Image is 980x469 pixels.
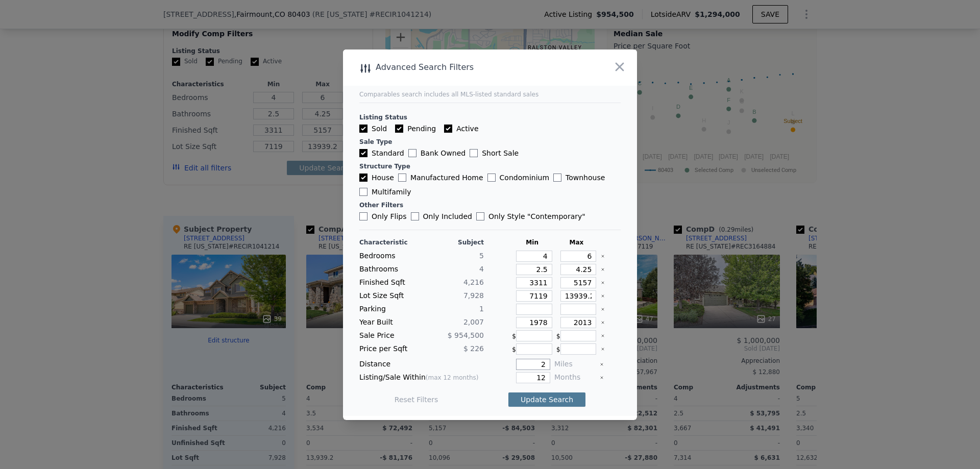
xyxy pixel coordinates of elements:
[601,267,605,271] button: Clear
[444,125,452,133] input: Active
[359,188,367,196] input: Multifamily
[359,187,411,197] label: Multifamily
[476,212,484,220] input: Only Style "Contemporary"
[359,125,367,133] input: Sold
[359,201,621,209] div: Other Filters
[359,162,621,170] div: Structure Type
[512,343,552,355] div: $
[343,60,578,75] div: Advanced Search Filters
[554,359,596,370] div: Miles
[487,174,496,182] input: Condominium
[411,212,419,220] input: Only Included
[556,330,597,341] div: $
[359,290,420,302] div: Lot Size Sqft
[398,172,483,183] label: Manufactured Home
[463,291,484,300] span: 7,928
[476,211,585,221] label: Only Style " Contemporary "
[463,344,484,353] span: $ 226
[359,317,420,328] div: Year Built
[554,372,596,383] div: Months
[601,281,605,285] button: Clear
[359,174,367,182] input: House
[424,238,484,246] div: Subject
[359,304,420,315] div: Parking
[600,362,604,366] button: Clear
[408,148,465,158] label: Bank Owned
[359,148,404,158] label: Standard
[408,149,416,157] input: Bank Owned
[512,330,552,341] div: $
[479,305,484,313] span: 1
[556,238,597,246] div: Max
[601,334,605,338] button: Clear
[398,174,406,182] input: Manufactured Home
[470,148,519,158] label: Short Sale
[359,359,484,370] div: Distance
[448,331,484,339] span: $ 954,500
[359,172,394,183] label: House
[553,174,561,182] input: Townhouse
[359,277,420,288] div: Finished Sqft
[411,211,472,221] label: Only Included
[395,394,438,405] button: Reset
[359,343,420,355] div: Price per Sqft
[463,318,484,326] span: 2,007
[444,124,478,134] label: Active
[556,343,597,355] div: $
[601,320,605,325] button: Clear
[359,124,387,134] label: Sold
[426,374,479,381] span: (max 12 months)
[512,238,552,246] div: Min
[359,211,407,221] label: Only Flips
[479,265,484,273] span: 4
[600,376,604,380] button: Clear
[601,254,605,258] button: Clear
[508,392,585,407] button: Update Search
[359,238,420,246] div: Characteristic
[601,307,605,311] button: Clear
[487,172,549,183] label: Condominium
[359,330,420,341] div: Sale Price
[359,251,420,262] div: Bedrooms
[359,90,621,98] div: Comparables search includes all MLS-listed standard sales
[470,149,478,157] input: Short Sale
[359,138,621,146] div: Sale Type
[359,372,484,383] div: Listing/Sale Within
[395,125,403,133] input: Pending
[359,113,621,121] div: Listing Status
[463,278,484,286] span: 4,216
[479,252,484,260] span: 5
[553,172,605,183] label: Townhouse
[359,212,367,220] input: Only Flips
[359,264,420,275] div: Bathrooms
[395,124,436,134] label: Pending
[601,347,605,351] button: Clear
[359,149,367,157] input: Standard
[601,294,605,298] button: Clear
